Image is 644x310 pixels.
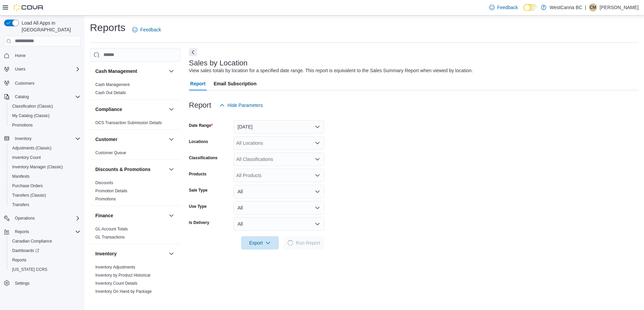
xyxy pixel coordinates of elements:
[12,122,33,128] span: Promotions
[189,67,473,74] div: View sales totals by location for a specified date range. This report is equivalent to the Sales ...
[90,21,125,34] h1: Reports
[7,181,83,191] button: Purchase Orders
[12,79,37,87] a: Customers
[9,163,80,171] span: Inventory Manager (Classic)
[234,201,324,215] button: All
[9,153,80,162] span: Inventory Count
[1,278,83,288] button: Settings
[167,165,175,173] button: Discounts & Promotions
[95,196,116,202] span: Promotions
[1,64,83,74] button: Users
[90,225,181,244] div: Finance
[9,153,44,162] a: Inventory Count
[9,201,80,209] span: Transfers
[234,120,324,134] button: [DATE]
[95,90,126,95] a: Cash Out Details
[90,149,181,160] div: Customer
[167,67,175,75] button: Cash Management
[214,77,257,90] span: Email Subscription
[9,102,56,110] a: Classification (Classic)
[12,79,80,87] span: Customers
[95,120,162,125] span: OCS Transaction Submission Details
[189,204,207,209] label: Use Type
[12,183,43,189] span: Purchase Orders
[15,66,25,72] span: Users
[189,139,208,144] label: Locations
[12,65,80,73] span: Users
[590,3,596,11] span: CM
[95,273,150,278] a: Inventory by Product Historical
[95,120,162,125] a: OCS Transaction Submission Details
[95,189,127,193] a: Promotion Details
[189,188,208,193] label: Sale Type
[95,82,129,87] span: Cash Management
[12,51,80,60] span: Home
[12,238,52,244] span: Canadian Compliance
[14,4,44,11] img: Cova
[95,166,166,173] button: Discounts & Promotions
[12,279,80,287] span: Settings
[189,48,197,56] button: Next
[9,112,52,120] a: My Catalog (Classic)
[9,247,42,255] a: Dashboards
[1,214,83,223] button: Operations
[1,51,83,60] button: Home
[95,106,122,113] h3: Compliance
[585,3,586,11] p: |
[287,239,294,247] span: Loading
[315,173,320,178] button: Open list of options
[95,136,117,143] h3: Customer
[90,179,181,206] div: Discounts & Promotions
[189,101,211,109] h3: Report
[7,111,83,120] button: My Catalog (Classic)
[9,112,80,120] span: My Catalog (Classic)
[95,68,137,75] h3: Cash Management
[15,229,29,234] span: Reports
[12,267,47,272] span: [US_STATE] CCRS
[95,150,126,155] a: Customer Queue
[4,48,80,306] nav: Complex example
[190,77,206,90] span: Report
[12,257,26,263] span: Reports
[9,172,80,180] span: Manifests
[167,212,175,220] button: Finance
[9,256,29,264] a: Reports
[9,121,80,129] span: Promotions
[189,220,209,225] label: Is Delivery
[9,121,35,129] a: Promotions
[7,102,83,111] button: Classification (Classic)
[12,279,32,287] a: Settings
[228,102,263,109] span: Hide Parameters
[217,98,266,112] button: Hide Parameters
[95,136,166,143] button: Customer
[95,90,126,95] span: Cash Out Details
[12,104,53,109] span: Classification (Classic)
[9,265,80,274] span: Washington CCRS
[95,106,166,113] button: Compliance
[7,153,83,162] button: Inventory Count
[19,20,80,33] span: Load All Apps in [GEOGRAPHIC_DATA]
[9,102,80,110] span: Classification (Classic)
[95,264,135,270] span: Inventory Adjustments
[189,155,218,161] label: Classifications
[95,281,138,286] span: Inventory Count Details
[7,172,83,181] button: Manifests
[12,145,51,151] span: Adjustments (Classic)
[12,214,38,222] button: Operations
[1,78,83,88] button: Customers
[95,68,166,75] button: Cash Management
[9,201,32,209] a: Transfers
[497,4,518,11] span: Feedback
[15,281,29,286] span: Settings
[12,135,34,143] button: Inventory
[15,136,31,141] span: Inventory
[12,214,80,222] span: Operations
[167,250,175,258] button: Inventory
[189,171,207,177] label: Products
[95,180,113,186] span: Discounts
[12,65,28,73] button: Users
[129,23,164,36] a: Feedback
[12,193,46,198] span: Transfers (Classic)
[315,157,320,162] button: Open list of options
